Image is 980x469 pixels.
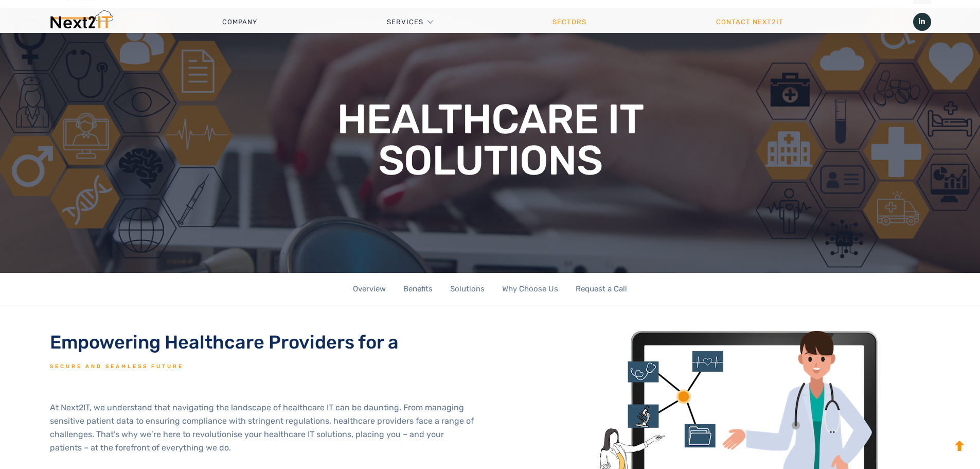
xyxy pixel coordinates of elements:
[651,7,848,38] a: Contact Next2IT
[450,273,485,305] a: Solutions
[576,273,627,305] a: Request a Call
[403,273,433,305] a: Benefits
[50,331,475,353] h2: Empowering Healthcare Providers for a
[49,10,113,33] img: Next2IT
[270,99,710,181] h1: Healthcare IT Solutions
[502,273,558,305] a: Why Choose Us
[50,401,475,455] p: At Next2IT, we understand that navigating the landscape of healthcare IT can be daunting. From ma...
[387,7,423,38] a: Services
[50,363,475,371] h6: Secure and Seamless Future
[157,7,322,38] a: Company
[353,273,386,305] a: Overview
[488,7,652,38] a: Sectors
